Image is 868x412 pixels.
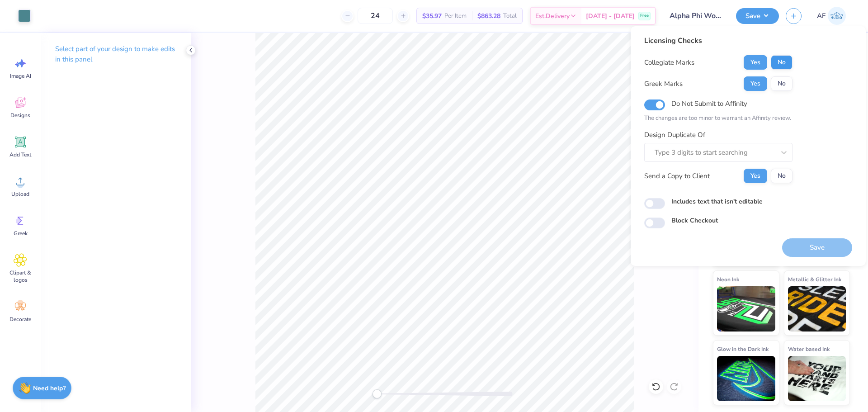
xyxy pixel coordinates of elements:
[11,190,29,198] span: Upload
[771,169,793,183] button: No
[33,384,66,393] strong: Need help?
[422,11,442,21] span: $35.97
[644,79,683,89] div: Greek Marks
[788,344,830,354] span: Water based Ink
[503,11,517,21] span: Total
[477,11,500,21] span: $863.28
[444,11,467,21] span: Per Item
[736,8,779,24] button: Save
[9,316,31,323] span: Decorate
[671,98,747,109] label: Do Not Submit to Affinity
[14,230,28,237] span: Greek
[717,286,775,331] img: Neon Ink
[771,76,793,91] button: No
[744,169,767,183] button: Yes
[10,72,31,80] span: Image AI
[717,344,769,354] span: Glow in the Dark Ink
[671,216,718,225] label: Block Checkout
[644,35,793,46] div: Licensing Checks
[788,275,841,284] span: Metallic & Glitter Ink
[813,7,850,25] a: AF
[744,76,767,91] button: Yes
[717,356,775,401] img: Glow in the Dark Ink
[663,7,729,25] input: Untitled Design
[373,389,382,398] div: Accessibility label
[640,13,649,19] span: Free
[644,114,793,123] p: The changes are too minor to warrant an Affinity review.
[586,11,635,21] span: [DATE] - [DATE]
[744,55,767,70] button: Yes
[358,8,393,24] input: – –
[828,7,846,25] img: Ana Francesca Bustamante
[535,11,570,21] span: Est. Delivery
[10,112,30,119] span: Designs
[817,11,826,21] span: AF
[788,356,846,401] img: Water based Ink
[671,197,763,206] label: Includes text that isn't editable
[5,269,35,284] span: Clipart & logos
[788,286,846,331] img: Metallic & Glitter Ink
[55,44,176,65] p: Select part of your design to make edits in this panel
[771,55,793,70] button: No
[717,275,739,284] span: Neon Ink
[644,57,694,68] div: Collegiate Marks
[644,130,705,140] label: Design Duplicate Of
[644,171,710,181] div: Send a Copy to Client
[9,151,31,158] span: Add Text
